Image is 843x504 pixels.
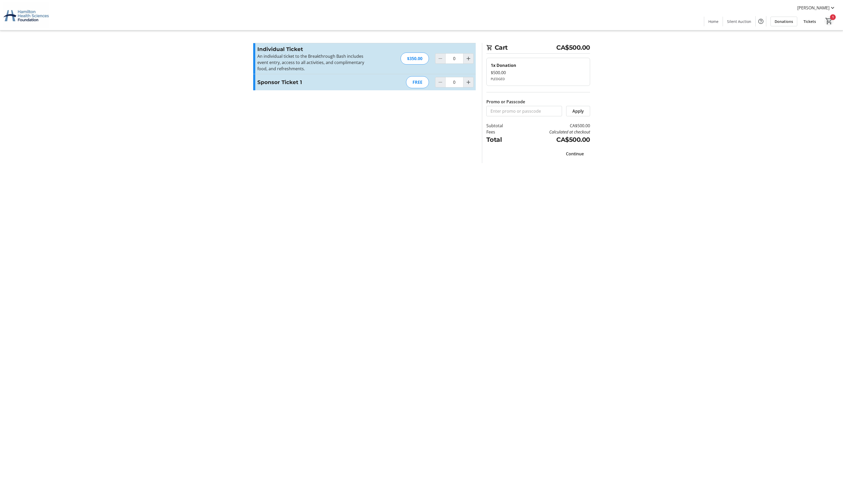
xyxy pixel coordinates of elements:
[560,149,590,159] button: Continue
[463,77,473,87] button: Increment by one
[445,77,463,87] input: Sponsor Ticket 1 Quantity
[257,53,371,72] p: An individual ticket to the Breakthrough Bash includes event entry, access to all activities, and...
[756,16,766,27] button: Help
[799,17,820,26] a: Tickets
[775,19,793,24] span: Donations
[566,106,590,116] button: Apply
[556,43,590,52] span: CA$500.00
[486,43,590,54] h2: Cart
[572,108,584,114] span: Apply
[463,54,473,63] button: Increment by one
[516,135,590,144] td: CA$500.00
[486,129,517,135] td: Fees
[406,76,429,88] div: FREE
[491,62,586,68] div: 1x Donation
[257,78,371,86] h3: Sponsor Ticket 1
[491,69,586,76] div: $500.00
[445,53,463,64] input: Individual Ticket Quantity
[704,17,723,26] a: Home
[727,19,751,24] span: Silent Auction
[803,19,816,24] span: Tickets
[770,17,797,26] a: Donations
[486,99,525,105] label: Promo or Passcode
[3,2,49,28] img: Hamilton Health Sciences Foundation's Logo
[491,77,586,81] div: PLEDGED
[486,135,517,144] td: Total
[257,45,371,53] h3: Individual Ticket
[708,19,718,24] span: Home
[793,4,840,12] button: [PERSON_NAME]
[401,53,429,65] div: $350.00
[486,123,517,129] td: Subtotal
[516,129,590,135] td: Calculated at checkout
[486,106,562,116] input: Enter promo or passcode
[566,151,584,157] span: Continue
[797,5,829,11] span: [PERSON_NAME]
[824,16,834,26] button: Cart
[723,17,755,26] a: Silent Auction
[516,123,590,129] td: CA$500.00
